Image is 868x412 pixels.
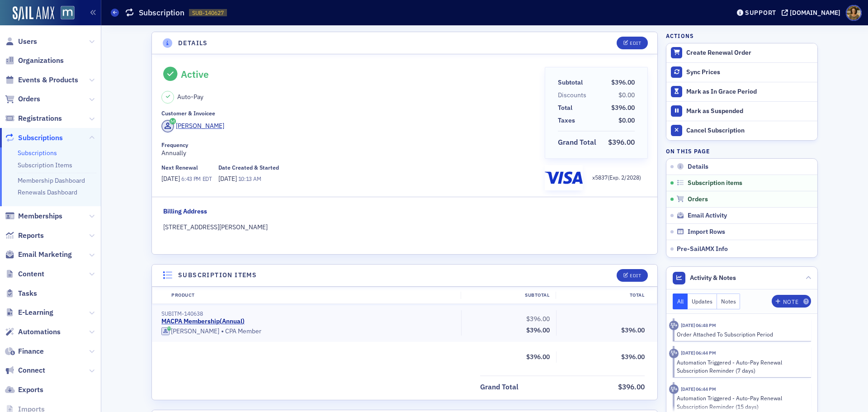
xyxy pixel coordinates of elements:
span: [DATE] [218,175,238,183]
a: MACPA Membership(Annual) [161,317,245,326]
a: Membership Dashboard [18,176,85,185]
span: Grand Total [480,382,522,393]
button: Cancel Subscription [666,121,817,140]
button: Edit [617,37,648,49]
span: Orders [18,94,40,104]
button: Notes [717,294,741,309]
div: Note [783,299,798,304]
div: Support [745,9,776,17]
a: Organizations [5,56,64,66]
span: $396.00 [611,78,635,86]
div: Sync Prices [686,68,813,76]
a: Email Marketing [5,250,72,260]
img: visa [545,168,583,187]
button: [DOMAIN_NAME] [782,9,844,16]
div: Product [165,292,461,299]
a: E-Learning [5,308,53,317]
div: [DOMAIN_NAME] [790,9,840,17]
span: Activity & Notes [690,273,736,283]
div: Total [556,292,651,299]
div: Cancel Subscription [686,127,813,135]
span: Total [558,103,576,113]
div: [STREET_ADDRESS][PERSON_NAME] [163,223,646,232]
div: Automation Triggered - Auto-Pay Renewal Subscription Reminder (15 days) [677,394,805,411]
h4: Details [178,38,208,48]
div: Subtotal [461,292,556,299]
span: Orders [688,195,708,204]
span: Exports [18,385,43,395]
span: Users [18,37,37,47]
h4: On this page [666,147,818,155]
span: Organizations [18,56,64,66]
a: View Homepage [54,6,75,21]
span: Profile [846,5,862,21]
div: Taxes [558,116,575,125]
span: Reports [18,231,44,241]
span: Email Activity [688,212,727,220]
div: Grand Total [480,382,519,393]
span: Tasks [18,289,37,298]
a: Automations [5,327,61,337]
span: $0.00 [618,116,635,124]
span: $396.00 [526,315,550,323]
span: Automations [18,327,61,337]
div: Order Attached To Subscription Period [677,330,805,338]
a: Exports [5,385,43,395]
span: Registrations [18,114,62,123]
span: Grand Total [558,137,599,148]
span: Memberships [18,211,62,221]
div: Automation Triggered - Auto-Pay Renewal Subscription Reminder (7 days) [677,358,805,375]
a: Memberships [5,211,62,221]
span: • [221,327,224,336]
time: 7/1/2025 06:48 PM [681,322,716,328]
span: $396.00 [526,353,550,361]
div: Activity [669,349,679,358]
span: $0.00 [618,91,635,99]
div: Edit [630,41,641,46]
div: [PERSON_NAME] [176,121,224,131]
button: All [673,294,688,309]
div: Billing Address [163,207,207,216]
div: Mark as Suspended [686,107,813,115]
span: SUB-140627 [192,9,224,17]
img: SailAMX [13,6,54,21]
div: CPA Member [161,327,455,336]
h4: Subscription items [178,270,257,280]
span: E-Learning [18,308,53,317]
div: Next Renewal [161,164,198,171]
div: Create Renewal Order [686,49,813,57]
a: Connect [5,365,45,375]
a: Orders [5,94,40,104]
a: Events & Products [5,75,78,85]
button: Updates [688,294,717,309]
button: Create Renewal Order [666,43,817,62]
span: 10:13 AM [238,175,261,182]
img: SailAMX [61,6,75,20]
time: 6/16/2025 06:44 PM [681,386,716,392]
a: [PERSON_NAME] [161,327,219,336]
a: Renewals Dashboard [18,188,77,196]
div: Total [558,103,572,113]
a: Finance [5,346,44,356]
a: Subscriptions [18,149,57,157]
span: $396.00 [526,326,550,334]
span: $396.00 [621,326,645,334]
div: Activity [669,384,679,394]
span: Subtotal [558,78,586,87]
span: Pre-SailAMX Info [677,245,728,253]
a: Subscription Items [18,161,72,169]
a: Reports [5,231,44,241]
span: Auto-Pay [177,92,203,102]
span: $396.00 [608,137,635,147]
div: Mark as In Grace Period [686,88,813,96]
button: Mark as Suspended [666,101,817,121]
div: Subtotal [558,78,583,87]
button: Note [772,295,811,308]
div: SUBITM-140638 [161,310,455,317]
div: Annually [161,142,538,158]
div: Activity [669,321,679,330]
a: Registrations [5,114,62,123]
a: Users [5,37,37,47]
button: Sync Prices [666,62,817,82]
button: Mark as In Grace Period [666,82,817,101]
